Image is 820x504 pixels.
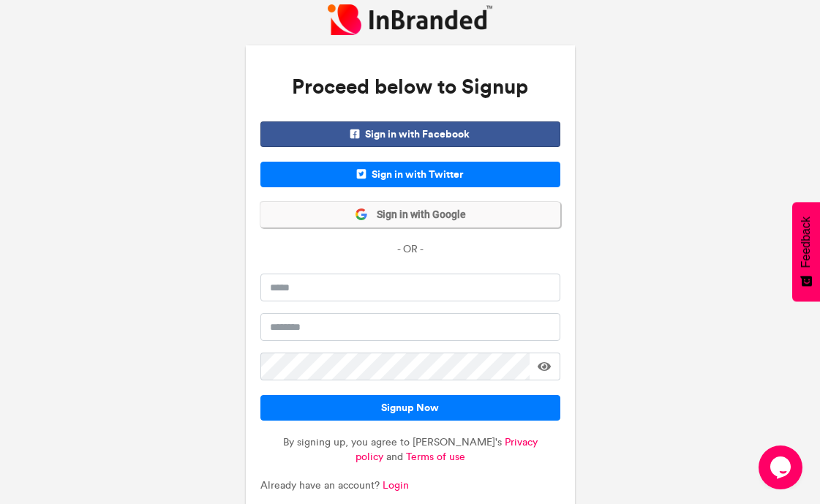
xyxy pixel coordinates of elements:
a: Terms of use [406,451,465,463]
button: Sign in with Google [260,202,560,227]
img: InBranded Logo [328,4,492,34]
span: Sign in with Google [368,208,466,222]
span: Sign in with Twitter [260,162,560,187]
a: Login [383,479,409,492]
h3: Proceed below to Signup [260,60,560,114]
span: Sign in with Facebook [260,121,560,147]
p: By signing up, you agree to [PERSON_NAME]'s and [260,435,560,478]
button: Signup Now [260,395,560,421]
p: - OR - [260,242,560,257]
iframe: chat widget [759,445,805,489]
p: Already have an account? [260,478,560,493]
span: Feedback [800,217,813,268]
a: Privacy policy [356,436,538,463]
button: Feedback - Show survey [792,202,820,301]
